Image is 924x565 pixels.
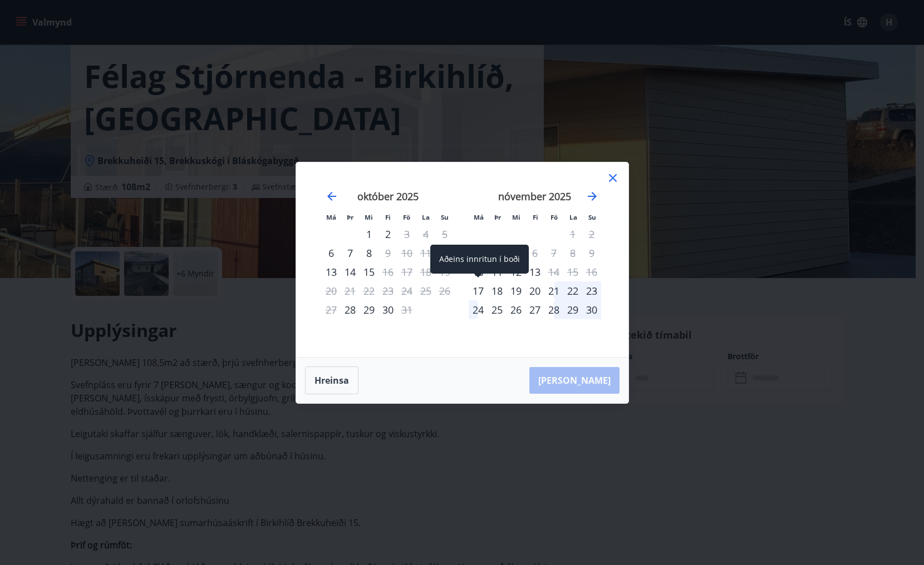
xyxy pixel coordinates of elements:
td: Not available. laugardagur, 11. október 2025 [416,244,435,262]
td: miðvikudagur, 8. október 2025 [360,244,379,262]
div: 15 [360,262,379,281]
td: Not available. sunnudagur, 26. október 2025 [435,281,454,300]
td: Not available. laugardagur, 15. nóvember 2025 [563,262,582,281]
td: laugardagur, 29. nóvember 2025 [563,300,582,319]
td: miðvikudagur, 29. október 2025 [360,300,379,319]
td: Not available. laugardagur, 1. nóvember 2025 [563,225,582,244]
div: Aðeins innritun í boði [430,245,529,274]
small: Má [474,213,484,221]
td: Not available. sunnudagur, 16. nóvember 2025 [582,262,601,281]
td: Not available. mánudagur, 20. október 2025 [322,281,341,300]
div: Aðeins útritun í boði [397,225,416,244]
div: Aðeins innritun í boði [469,281,488,300]
div: 30 [582,300,601,319]
td: fimmtudagur, 20. nóvember 2025 [525,281,544,300]
div: 29 [360,300,379,319]
td: Not available. laugardagur, 25. október 2025 [416,281,435,300]
div: Aðeins útritun í boði [397,300,416,319]
button: Hreinsa [305,366,358,394]
td: Not available. föstudagur, 10. október 2025 [397,244,416,262]
div: 18 [488,281,507,300]
td: Not available. fimmtudagur, 23. október 2025 [379,281,397,300]
td: þriðjudagur, 7. október 2025 [341,244,360,262]
div: Aðeins innritun í boði [469,244,488,262]
td: Not available. mánudagur, 27. október 2025 [322,300,341,319]
div: 29 [563,300,582,319]
small: La [569,213,577,221]
div: Move forward to switch to the next month. [586,190,599,203]
td: föstudagur, 21. nóvember 2025 [544,281,563,300]
td: miðvikudagur, 1. október 2025 [360,225,379,244]
td: Not available. sunnudagur, 12. október 2025 [435,244,454,262]
td: fimmtudagur, 13. nóvember 2025 [525,262,544,281]
strong: október 2025 [357,190,419,203]
td: Not available. laugardagur, 4. október 2025 [416,225,435,244]
td: miðvikudagur, 5. nóvember 2025 [507,244,525,262]
small: Mi [365,213,373,221]
small: Su [441,213,449,221]
small: Þr [347,213,353,221]
td: Not available. miðvikudagur, 22. október 2025 [360,281,379,300]
div: 2 [379,225,397,244]
td: Not available. laugardagur, 8. nóvember 2025 [563,244,582,262]
div: 23 [582,281,601,300]
td: Not available. laugardagur, 18. október 2025 [416,262,435,281]
td: fimmtudagur, 2. október 2025 [379,225,397,244]
td: Not available. fimmtudagur, 6. nóvember 2025 [525,244,544,262]
div: Aðeins innritun í boði [341,300,360,319]
small: La [422,213,430,221]
td: Not available. föstudagur, 14. nóvember 2025 [544,262,563,281]
td: Not available. sunnudagur, 9. nóvember 2025 [582,244,601,262]
div: Calendar [309,176,615,344]
td: Not available. föstudagur, 17. október 2025 [397,262,416,281]
td: sunnudagur, 30. nóvember 2025 [582,300,601,319]
td: þriðjudagur, 25. nóvember 2025 [488,300,507,319]
small: Fö [403,213,410,221]
small: Fi [385,213,391,221]
div: Aðeins innritun í boði [322,262,341,281]
td: Not available. fimmtudagur, 9. október 2025 [379,244,397,262]
div: 7 [341,244,360,262]
td: mánudagur, 6. október 2025 [322,244,341,262]
td: Not available. föstudagur, 3. október 2025 [397,225,416,244]
div: Aðeins útritun í boði [379,244,397,262]
td: Not available. sunnudagur, 2. nóvember 2025 [582,225,601,244]
div: 22 [563,281,582,300]
div: 19 [507,281,525,300]
small: Þr [494,213,501,221]
div: 8 [360,244,379,262]
div: Move backward to switch to the previous month. [325,190,338,203]
div: 13 [525,262,544,281]
td: Not available. föstudagur, 7. nóvember 2025 [544,244,563,262]
small: Má [326,213,336,221]
small: Su [588,213,596,221]
td: þriðjudagur, 28. október 2025 [341,300,360,319]
td: miðvikudagur, 26. nóvember 2025 [507,300,525,319]
div: Aðeins útritun í boði [525,244,544,262]
td: mánudagur, 24. nóvember 2025 [469,300,488,319]
td: þriðjudagur, 14. október 2025 [341,262,360,281]
div: 25 [488,300,507,319]
td: fimmtudagur, 30. október 2025 [379,300,397,319]
div: 20 [525,281,544,300]
td: þriðjudagur, 4. nóvember 2025 [488,244,507,262]
strong: nóvember 2025 [498,190,571,203]
small: Mi [512,213,520,221]
td: þriðjudagur, 18. nóvember 2025 [488,281,507,300]
div: 21 [544,281,563,300]
td: fimmtudagur, 27. nóvember 2025 [525,300,544,319]
td: laugardagur, 22. nóvember 2025 [563,281,582,300]
small: Fi [533,213,538,221]
td: Not available. þriðjudagur, 21. október 2025 [341,281,360,300]
td: miðvikudagur, 15. október 2025 [360,262,379,281]
div: 26 [507,300,525,319]
td: mánudagur, 17. nóvember 2025 [469,281,488,300]
div: Aðeins innritun í boði [322,244,341,262]
td: miðvikudagur, 19. nóvember 2025 [507,281,525,300]
td: mánudagur, 3. nóvember 2025 [469,244,488,262]
td: Not available. föstudagur, 24. október 2025 [397,281,416,300]
td: mánudagur, 13. október 2025 [322,262,341,281]
div: 1 [360,225,379,244]
td: Not available. sunnudagur, 5. október 2025 [435,225,454,244]
div: 5 [507,244,525,262]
